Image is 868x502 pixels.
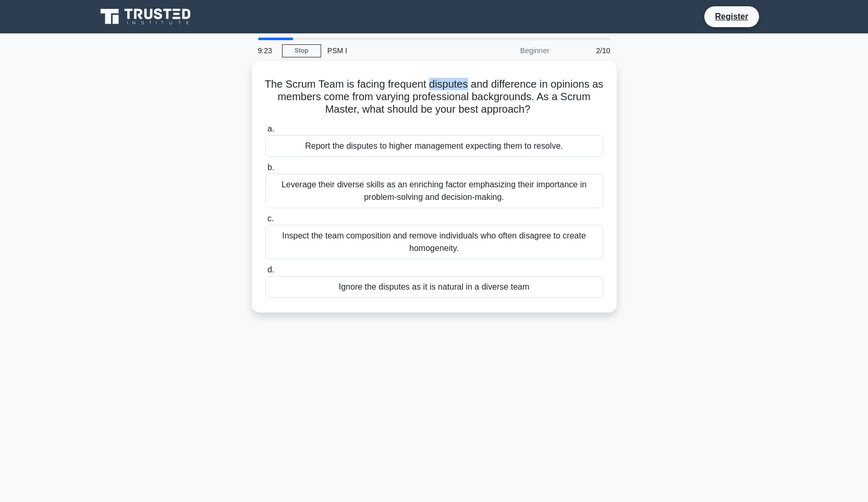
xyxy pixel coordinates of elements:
[267,265,274,274] span: d.
[265,276,603,298] div: Ignore the disputes as it is natural in a diverse team
[264,78,604,116] h5: The Scrum Team is facing frequent disputes and difference in opinions as members come from varyin...
[282,44,321,57] a: Stop
[252,40,282,61] div: 9:23
[267,214,274,223] span: c.
[267,163,274,172] span: b.
[265,225,603,259] div: Inspect the team composition and remove individuals who often disagree to create homogeneity.
[464,40,556,61] div: Beginner
[267,124,274,133] span: a.
[265,174,603,208] div: Leverage their diverse skills as an enriching factor emphasizing their importance in problem-solv...
[556,40,617,61] div: 2/10
[321,40,464,61] div: PSM I
[708,10,754,23] a: Register
[265,135,603,157] div: Report the disputes to higher management expecting them to resolve.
